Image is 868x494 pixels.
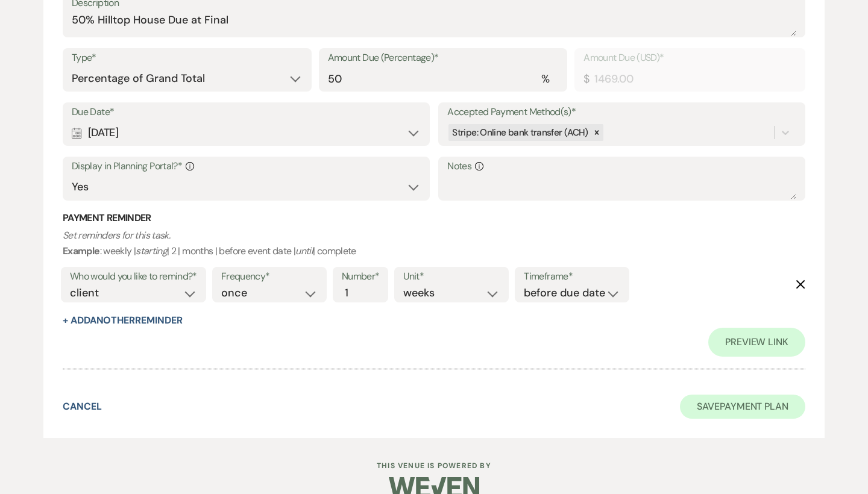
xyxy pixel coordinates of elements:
[342,268,380,286] label: Number*
[136,245,167,257] i: starting
[63,228,805,258] p: : weekly | | 2 | months | before event date | | complete
[680,395,805,419] button: SavePayment Plan
[72,12,796,36] textarea: 50% Hilltop House Due at Final
[63,211,805,225] h3: Payment Reminder
[221,268,318,286] label: Frequency*
[328,49,559,67] label: Amount Due (Percentage)*
[452,127,588,139] span: Stripe: Online bank transfer (ACH)
[63,229,170,242] i: Set reminders for this task.
[541,71,549,87] div: %
[295,245,313,257] i: until
[63,245,100,257] b: Example
[72,158,421,175] label: Display in Planning Portal?*
[447,158,796,175] label: Notes
[63,402,102,411] button: Cancel
[72,49,303,67] label: Type*
[70,268,197,286] label: Who would you like to remind?*
[403,268,500,286] label: Unit*
[583,49,796,67] label: Amount Due (USD)*
[708,328,805,357] a: Preview Link
[583,71,589,87] div: $
[524,268,620,286] label: Timeframe*
[72,104,421,121] label: Due Date*
[63,316,182,325] button: + AddAnotherReminder
[447,104,796,121] label: Accepted Payment Method(s)*
[72,121,421,145] div: [DATE]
